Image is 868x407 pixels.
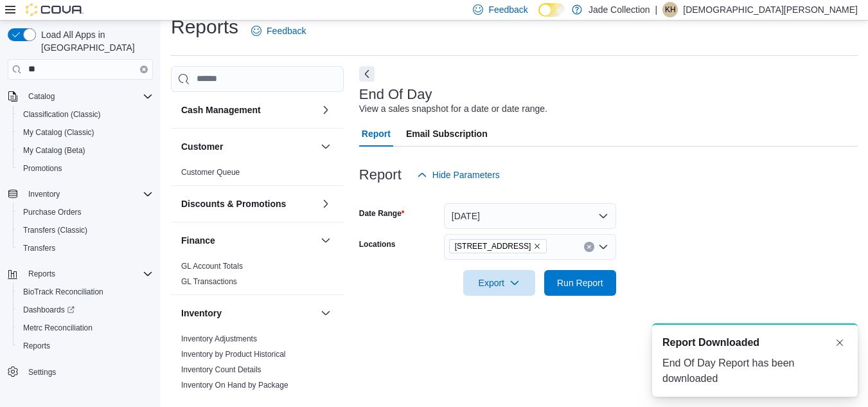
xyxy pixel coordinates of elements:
span: [STREET_ADDRESS] [455,240,531,253]
span: Settings [23,364,153,380]
span: My Catalog (Classic) [18,125,153,140]
span: BioTrack Reconciliation [18,284,153,300]
span: Reports [28,269,55,279]
button: Finance [181,234,315,247]
span: Transfers [23,243,55,253]
span: Feedback [267,24,306,37]
a: Inventory On Hand by Product [181,396,285,405]
span: Email Subscription [406,121,488,147]
p: | [655,2,658,17]
button: BioTrack Reconciliation [13,283,158,301]
span: Customer Queue [181,167,240,177]
button: Transfers (Classic) [13,221,158,239]
label: Locations [359,239,396,249]
span: Load All Apps in [GEOGRAPHIC_DATA] [36,28,153,54]
button: Discounts & Promotions [181,197,315,210]
span: Export [471,270,527,296]
span: Settings [28,367,56,377]
button: Open list of options [598,242,608,252]
span: Inventory On Hand by Product [181,395,285,406]
a: Metrc Reconciliation [18,320,98,336]
span: Run Report [557,276,603,289]
span: Report [362,121,391,147]
span: Inventory by Product Historical [181,349,286,359]
div: Finance [171,258,344,294]
button: Dismiss toast [832,335,847,350]
a: Promotions [18,161,67,176]
span: Hide Parameters [432,168,500,181]
button: Reports [13,337,158,355]
div: Customer [171,165,344,185]
button: My Catalog (Classic) [13,123,158,141]
button: Catalog [3,87,158,105]
a: Dashboards [13,301,158,319]
span: Dashboards [23,305,75,315]
h3: Inventory [181,307,222,320]
span: Metrc Reconciliation [23,323,93,333]
button: [DATE] [444,203,616,229]
span: Purchase Orders [18,204,153,220]
input: Dark Mode [538,3,565,17]
div: Notification [662,335,847,350]
button: Catalog [23,89,60,104]
span: Dashboards [18,302,153,318]
span: GL Transactions [181,276,237,287]
button: Settings [3,363,158,381]
a: Classification (Classic) [18,107,106,122]
button: Cash Management [318,102,333,118]
span: Catalog [23,89,153,104]
button: My Catalog (Beta) [13,141,158,159]
p: Jade Collection [589,2,650,17]
div: View a sales snapshot for a date or date range. [359,102,547,116]
p: [DEMOGRAPHIC_DATA][PERSON_NAME] [683,2,858,17]
span: 1098 East Main St. [449,239,547,253]
a: Transfers [18,240,60,256]
button: Clear input [140,66,148,73]
h3: Discounts & Promotions [181,197,286,210]
span: Classification (Classic) [18,107,153,122]
button: Export [463,270,535,296]
a: GL Transactions [181,277,237,286]
a: Inventory On Hand by Package [181,381,288,390]
button: Finance [318,233,333,248]
a: Dashboards [18,302,80,318]
img: Cova [26,3,84,16]
button: Inventory [23,186,65,202]
button: Remove 1098 East Main St. from selection in this group [533,242,541,250]
h3: Report [359,167,402,183]
h3: End Of Day [359,87,432,102]
span: Report Downloaded [662,335,759,350]
span: Inventory Adjustments [181,334,257,344]
button: Next [359,66,375,82]
a: Settings [23,365,61,380]
button: Inventory [181,307,315,320]
span: Feedback [488,3,527,16]
a: Inventory by Product Historical [181,350,286,359]
button: Transfers [13,239,158,257]
span: Catalog [28,91,55,102]
h1: Reports [171,14,238,40]
button: Run Report [544,270,616,296]
span: KH [665,2,676,17]
a: Inventory Count Details [181,365,261,374]
div: End Of Day Report has been downloaded [662,356,847,386]
span: Metrc Reconciliation [18,320,153,336]
span: Inventory [23,186,153,202]
span: Purchase Orders [23,207,82,217]
a: Customer Queue [181,168,240,177]
label: Date Range [359,208,405,219]
span: Inventory On Hand by Package [181,380,288,390]
button: Cash Management [181,104,315,116]
a: BioTrack Reconciliation [18,284,109,300]
button: Hide Parameters [412,162,505,188]
button: Purchase Orders [13,203,158,221]
button: Reports [23,266,60,282]
a: My Catalog (Beta) [18,143,91,158]
button: Customer [318,139,333,154]
a: GL Account Totals [181,262,243,271]
span: Reports [18,338,153,354]
span: My Catalog (Beta) [23,145,85,156]
span: BioTrack Reconciliation [23,287,103,297]
span: Transfers (Classic) [18,222,153,238]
